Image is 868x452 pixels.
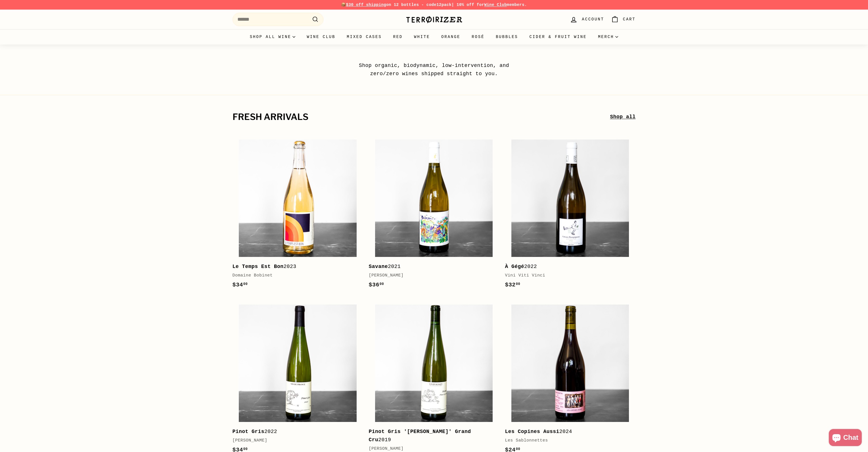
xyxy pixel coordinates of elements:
[369,264,388,269] b: Savane
[505,272,630,279] div: Vini Viti Vinci
[369,282,384,288] span: $36
[233,437,357,444] div: [PERSON_NAME]
[244,29,301,45] summary: Shop all wine
[221,29,647,45] div: Primary
[369,429,471,443] b: Pinot Gris '[PERSON_NAME]' Grand Cru
[243,447,248,451] sup: 00
[610,113,635,121] a: Shop all
[566,11,607,28] a: Account
[524,29,593,45] a: Cider & Fruit Wine
[233,2,636,8] p: 📦 on 12 bottles - code | 10% off for members.
[466,29,490,45] a: Rosé
[341,29,387,45] a: Mixed Cases
[346,3,386,7] span: $30 off shipping
[369,263,493,271] div: 2021
[505,263,630,271] div: 2022
[623,16,636,22] span: Cart
[369,272,493,279] div: [PERSON_NAME]
[516,447,520,451] sup: 00
[233,112,610,122] h2: fresh arrivals
[516,282,520,286] sup: 00
[608,11,639,28] a: Cart
[233,263,357,271] div: 2023
[505,437,630,444] div: Les Sablonnettes
[369,133,499,295] a: Savane2021[PERSON_NAME]
[369,428,493,444] div: 2019
[233,282,248,288] span: $34
[233,133,363,295] a: Le Temps Est Bon2023Domaine Bobinet
[592,29,624,45] summary: Merch
[408,29,436,45] a: White
[243,282,248,286] sup: 00
[387,29,408,45] a: Red
[233,272,357,279] div: Domaine Bobinet
[582,16,604,22] span: Account
[346,62,522,78] p: Shop organic, biodynamic, low-intervention, and zero/zero wines shipped straight to you.
[505,282,520,288] span: $32
[827,429,863,447] inbox-online-store-chat: Shopify online store chat
[505,428,630,436] div: 2024
[484,3,507,7] a: Wine Club
[505,429,559,434] b: Les Copines Aussi
[380,282,384,286] sup: 00
[436,3,451,7] strong: 12pack
[233,264,284,269] b: Le Temps Est Bon
[436,29,466,45] a: Orange
[490,29,524,45] a: Bubbles
[301,29,341,45] a: Wine Club
[233,429,265,434] b: Pinot Gris
[233,428,357,436] div: 2022
[505,133,635,295] a: À Gégé2022Vini Viti Vinci
[505,264,524,269] b: À Gégé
